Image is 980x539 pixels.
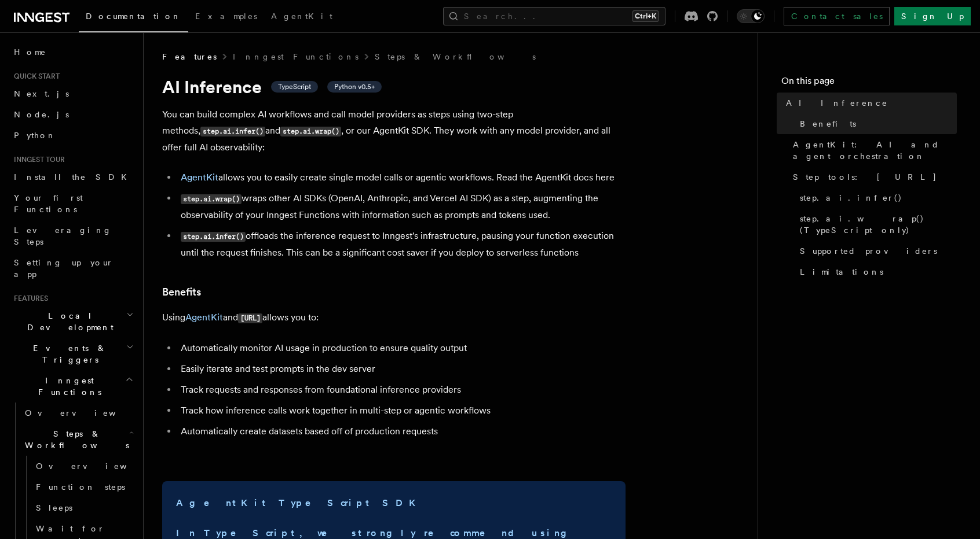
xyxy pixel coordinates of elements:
[800,245,937,257] span: Supported providers
[14,131,56,140] span: Python
[9,338,136,370] button: Events & Triggers
[894,7,971,25] a: Sign Up
[177,190,626,223] li: wraps other AI SDKs (OpenAI, Anthropic, and Vercel AI SDK) as a step, augmenting the observabilit...
[177,169,626,186] li: allows you to easily create single model calls or agentic workflows. Read the AgentKit docs here
[20,423,136,456] button: Steps & Workflows
[9,155,65,164] span: Inngest tour
[793,171,937,183] span: Step tools: [URL]
[9,83,136,104] a: Next.js
[632,10,659,22] kbd: Ctrl+K
[181,232,246,242] code: step.ai.infer()
[181,194,242,204] code: step.ai.wrap()
[9,305,136,338] button: Local Development
[264,3,339,31] a: AgentKit
[162,106,626,156] p: You can build complex AI workflows and call model providers as steps using two-step methods, and ...
[177,403,626,419] li: Track how inference calls work together in multi-step or agentic workflows
[238,313,262,323] code: [URL]
[162,284,201,300] a: Benefits
[9,125,136,146] a: Python
[795,241,957,261] a: Supported providers
[443,7,665,25] button: Search...Ctrl+K
[188,3,264,31] a: Examples
[14,172,134,182] span: Install the SDK
[795,208,957,241] a: step.ai.wrap() (TypeScript only)
[800,213,957,236] span: step.ai.wrap() (TypeScript only)
[9,342,126,366] span: Events & Triggers
[177,382,626,398] li: Track requests and responses from foundational inference providers
[14,89,69,98] span: Next.js
[176,497,422,508] strong: AgentKit TypeScript SDK
[177,361,626,377] li: Easily iterate and test prompts in the dev server
[162,309,626,326] p: Using and allows you to:
[31,497,136,518] a: Sleeps
[800,266,883,278] span: Limitations
[334,82,375,91] span: Python v0.5+
[185,312,223,323] a: AgentKit
[781,74,957,93] h4: On this page
[9,375,125,398] span: Inngest Functions
[20,428,129,451] span: Steps & Workflows
[86,12,181,21] span: Documentation
[9,310,126,333] span: Local Development
[14,46,46,58] span: Home
[795,261,957,282] a: Limitations
[9,72,60,81] span: Quick start
[36,482,125,492] span: Function steps
[200,127,265,136] code: step.ai.infer()
[14,193,83,214] span: Your first Functions
[9,42,136,62] a: Home
[14,226,112,246] span: Leveraging Steps
[278,82,311,91] span: TypeScript
[781,93,957,113] a: AI Inference
[162,76,626,97] h1: AI Inference
[271,12,332,21] span: AgentKit
[9,104,136,125] a: Node.js
[9,370,136,403] button: Inngest Functions
[280,127,341,136] code: step.ai.wrap()
[195,12,257,21] span: Examples
[9,187,136,220] a: Your first Functions
[177,228,626,261] li: offloads the inference request to Inngest's infrastructure, pausing your function execution until...
[31,477,136,497] a: Function steps
[788,167,957,187] a: Step tools: [URL]
[9,252,136,285] a: Setting up your app
[793,139,957,162] span: AgentKit: AI and agent orchestration
[36,503,72,512] span: Sleeps
[79,3,188,32] a: Documentation
[14,258,114,279] span: Setting up your app
[9,294,48,303] span: Features
[795,113,957,134] a: Benefits
[177,340,626,356] li: Automatically monitor AI usage in production to ensure quality output
[9,167,136,187] a: Install the SDK
[375,51,536,62] a: Steps & Workflows
[800,192,902,204] span: step.ai.infer()
[36,462,155,471] span: Overview
[31,456,136,477] a: Overview
[181,172,218,183] a: AgentKit
[795,187,957,208] a: step.ai.infer()
[162,51,217,62] span: Features
[20,403,136,423] a: Overview
[25,408,144,418] span: Overview
[784,7,890,25] a: Contact sales
[786,97,888,109] span: AI Inference
[233,51,359,62] a: Inngest Functions
[9,220,136,252] a: Leveraging Steps
[737,9,765,23] button: Toggle dark mode
[177,423,626,440] li: Automatically create datasets based off of production requests
[800,118,856,130] span: Benefits
[14,110,69,119] span: Node.js
[788,134,957,167] a: AgentKit: AI and agent orchestration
